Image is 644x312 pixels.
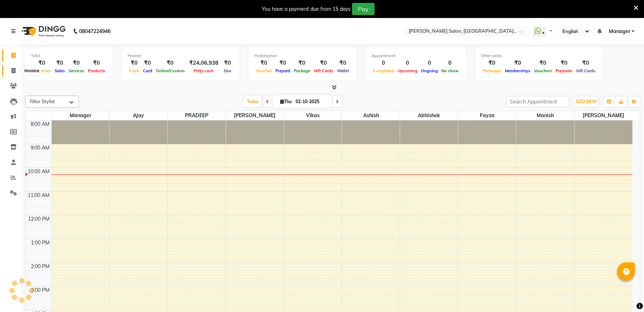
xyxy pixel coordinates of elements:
span: Services [67,68,86,73]
span: Fayza [458,111,516,120]
span: No show [440,68,460,73]
span: Manager [609,28,630,35]
span: Memberships [503,68,532,73]
div: Finance [128,53,234,59]
span: Manager [52,111,110,120]
button: ADD NEW [574,97,598,107]
span: Card [141,68,154,73]
div: Appointment [371,53,460,59]
span: Today [244,96,262,107]
span: Filter Stylist [30,98,55,104]
span: Ajay [110,111,167,120]
span: Packages [481,68,503,73]
div: ₹0 [503,59,532,67]
div: 0 [371,59,396,67]
div: ₹0 [312,59,335,67]
div: Redemption [254,53,351,59]
div: Total [31,53,107,59]
div: 9:00 AM [29,144,51,152]
span: Prepaid [274,68,292,73]
span: Gift Cards [312,68,335,73]
span: [PERSON_NAME] [575,111,633,120]
span: Vouchers [532,68,554,73]
span: ADD NEW [575,99,597,104]
span: Vikas [284,111,342,120]
span: Upcoming [396,68,419,73]
input: Search Appointment [506,96,569,107]
div: 12:00 PM [27,215,51,223]
span: Abhishek [400,111,458,120]
div: ₹0 [31,59,53,67]
div: Invoice [23,66,41,75]
span: Online/Custom [154,68,186,73]
span: Thu [278,99,293,104]
span: Wallet [335,68,351,73]
div: ₹0 [254,59,274,67]
div: 2:00 PM [30,263,51,270]
div: Other sales [481,53,597,59]
span: Petty cash [192,68,216,73]
span: Prepaids [554,68,574,73]
div: 0 [440,59,460,67]
div: 0 [419,59,440,67]
div: You have a payment due from 15 days [262,5,351,13]
div: ₹0 [532,59,554,67]
div: ₹0 [221,59,234,67]
div: ₹0 [53,59,67,67]
span: Products [86,68,107,73]
div: 0 [396,59,419,67]
span: Due [222,68,233,73]
b: 08047224946 [79,21,111,41]
span: Completed [371,68,396,73]
div: 10:00 AM [27,168,51,175]
span: Voucher [254,68,274,73]
div: ₹0 [574,59,597,67]
span: Package [292,68,312,73]
span: Sales [53,68,67,73]
span: Manish [516,111,574,120]
div: 1:00 PM [30,239,51,247]
div: ₹0 [292,59,312,67]
div: ₹24,06,938 [186,59,221,67]
span: Ongoing [419,68,440,73]
button: Pay [352,3,375,15]
img: logo [18,21,68,41]
div: ₹0 [481,59,503,67]
div: ₹0 [141,59,154,67]
div: ₹0 [154,59,186,67]
div: ₹0 [554,59,574,67]
div: 11:00 AM [27,192,51,199]
div: ₹0 [335,59,351,67]
div: ₹0 [67,59,86,67]
div: 8:00 AM [29,120,51,128]
div: 3:00 PM [30,286,51,294]
input: 2025-10-02 [293,96,329,107]
span: Ashish [342,111,400,120]
span: Cash [128,68,141,73]
span: PRADEEP [168,111,226,120]
div: ₹0 [86,59,107,67]
span: Gift Cards [574,68,597,73]
div: ₹0 [274,59,292,67]
div: ₹0 [128,59,141,67]
span: [PERSON_NAME] [226,111,284,120]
